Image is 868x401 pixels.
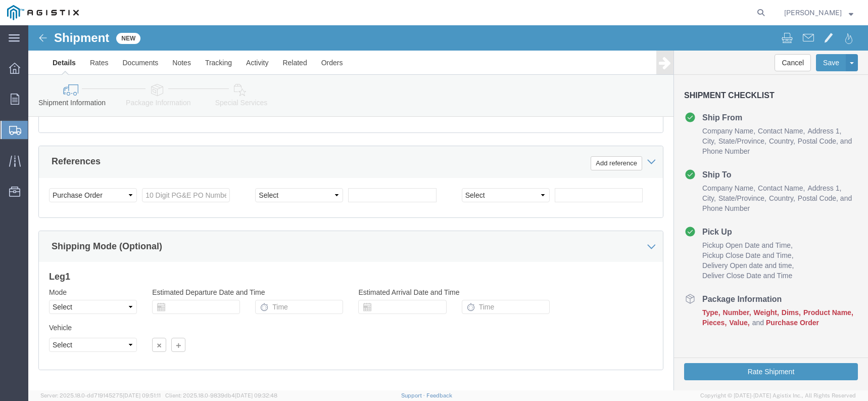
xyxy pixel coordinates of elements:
[426,392,452,398] a: Feedback
[165,392,277,398] span: Client: 2025.18.0-9839db4
[123,392,161,398] span: [DATE] 09:51:11
[784,7,854,19] button: [PERSON_NAME]
[7,5,79,20] img: logo
[235,392,277,398] span: [DATE] 09:32:48
[700,391,856,400] span: Copyright © [DATE]-[DATE] Agistix Inc., All Rights Reserved
[401,392,426,398] a: Support
[784,7,842,18] span: Kayla Oles
[28,25,868,390] iframe: FS Legacy Container
[40,392,161,398] span: Server: 2025.18.0-dd719145275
